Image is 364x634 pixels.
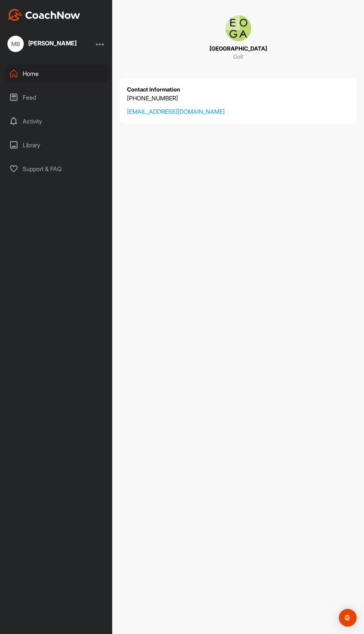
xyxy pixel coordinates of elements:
p: Golf [233,53,243,61]
p: [GEOGRAPHIC_DATA] [209,45,267,53]
a: [PHONE_NUMBER] [127,94,349,103]
img: cover [225,15,251,42]
a: [EMAIL_ADDRESS][DOMAIN_NAME] [127,107,349,116]
div: Open Intercom Messenger [339,609,357,627]
div: [PERSON_NAME] [28,40,77,46]
div: MB [7,36,24,52]
img: CoachNow [7,9,80,21]
div: Home [4,64,109,83]
p: Contact Information [127,86,349,94]
div: Library [4,136,109,154]
div: Feed [4,88,109,107]
div: Support & FAQ [4,160,109,178]
div: Activity [4,112,109,131]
